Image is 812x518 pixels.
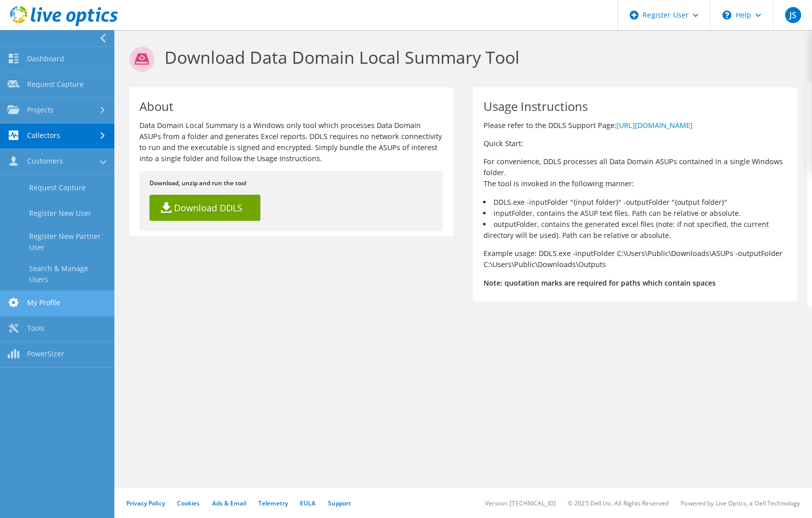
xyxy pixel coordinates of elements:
a: Cookies [177,499,200,507]
svg: \n [722,11,731,20]
li: Version: [TECHNICAL_ID] [485,499,556,507]
p: Quick Start: [483,138,786,149]
p: Example usage: DDLS.exe -inputFolder C:\Users\Public\Downloads\ASUPs -outputFolder C:\Users\Publi... [483,248,786,270]
a: Support [328,499,351,507]
a: [URL][DOMAIN_NAME] [616,120,692,130]
h1: Usage Instructions [483,100,781,112]
a: EULA [300,499,315,507]
p: For convenience, DDLS processes all Data Domain ASUPs contained in a single Windows folder. The t... [483,156,786,189]
b: Note: quotation marks are required for paths which contain spaces [483,278,715,288]
h1: Download Data Domain Local Summary Tool [129,47,792,72]
li: © 2025 Dell Inc. All Rights Reserved [568,499,669,507]
span: JS [785,7,801,23]
a: Ads & Email [212,499,246,507]
li: Powered by Live Optics, a Dell Technology [681,499,800,507]
li: outputFolder, contains the generated excel files (note: if not specified, the current directory w... [483,219,786,241]
a: Telemetry [258,499,288,507]
a: Privacy Policy [126,499,165,507]
li: DDLS.exe -inputFolder "{input folder}" -outputFolder "{output folder}" [483,197,786,208]
li: inputFolder, contains the ASUP text files. Path can be relative or absolute. [483,208,786,219]
p: Data Domain Local Summary is a Windows only tool which processes Data Domain ASUPs from a folder ... [139,120,443,164]
a: Download DDLS [149,195,260,221]
p: Download, unzip and run the tool [149,178,433,189]
h1: About [139,100,438,112]
p: Please refer to the DDLS Support Page: [483,120,786,131]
